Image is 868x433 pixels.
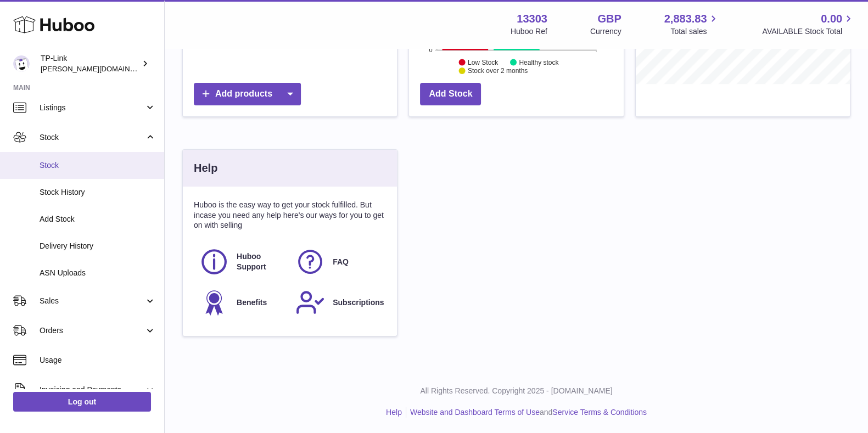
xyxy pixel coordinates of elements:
[199,247,284,277] a: Huboo Support
[194,83,301,105] a: Add products
[194,200,386,231] p: Huboo is the easy way to get your stock fulfilled. But incase you need any help here's our ways f...
[821,12,842,26] span: 0.00
[420,83,481,105] a: Add Stock
[40,296,144,306] span: Sales
[468,67,528,75] text: Stock over 2 months
[333,257,349,267] span: FAQ
[40,103,144,113] span: Listings
[194,161,217,176] h3: Help
[762,26,855,37] span: AVAILABLE Stock Total
[13,392,151,412] a: Log out
[386,408,402,417] a: Help
[406,407,647,418] li: and
[40,355,156,365] span: Usage
[333,297,384,308] span: Subscriptions
[40,214,156,224] span: Add Stock
[40,385,144,395] span: Invoicing and Payments
[468,58,499,66] text: Low Stock
[41,64,277,73] span: [PERSON_NAME][DOMAIN_NAME][EMAIL_ADDRESS][DOMAIN_NAME]
[40,187,156,198] span: Stock History
[597,12,621,26] strong: GBP
[237,297,267,308] span: Benefits
[519,58,559,66] text: Healthy stock
[237,251,283,272] span: Huboo Support
[670,26,719,37] span: Total sales
[40,268,156,278] span: ASN Uploads
[199,288,284,317] a: Benefits
[552,408,647,417] a: Service Terms & Conditions
[590,26,621,37] div: Currency
[762,12,855,37] a: 0.00 AVAILABLE Stock Total
[40,160,156,171] span: Stock
[295,288,380,317] a: Subscriptions
[173,386,859,396] p: All Rights Reserved. Copyright 2025 - [DOMAIN_NAME]
[511,26,547,37] div: Huboo Ref
[40,325,144,336] span: Orders
[664,12,720,37] a: 2,883.83 Total sales
[429,47,433,53] text: 0
[410,408,540,417] a: Website and Dashboard Terms of Use
[295,247,380,277] a: FAQ
[664,12,707,26] span: 2,883.83
[40,241,156,251] span: Delivery History
[13,55,30,72] img: susie.li@tp-link.com
[41,53,139,74] div: TP-Link
[517,12,547,26] strong: 13303
[40,132,144,143] span: Stock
